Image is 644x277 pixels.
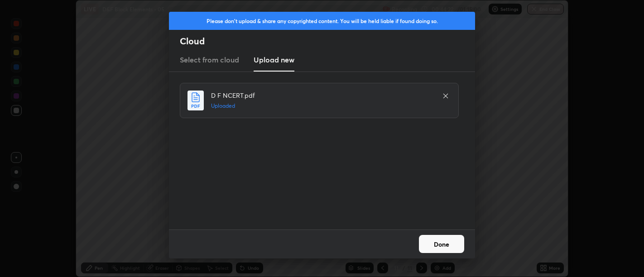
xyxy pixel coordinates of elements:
h3: Upload new [254,54,294,65]
h4: D F NCERT.pdf [211,91,433,100]
button: Done [419,235,464,253]
div: Please don't upload & share any copyrighted content. You will be held liable if found doing so. [169,12,475,30]
h5: Uploaded [211,102,433,110]
h2: Cloud [180,35,475,47]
